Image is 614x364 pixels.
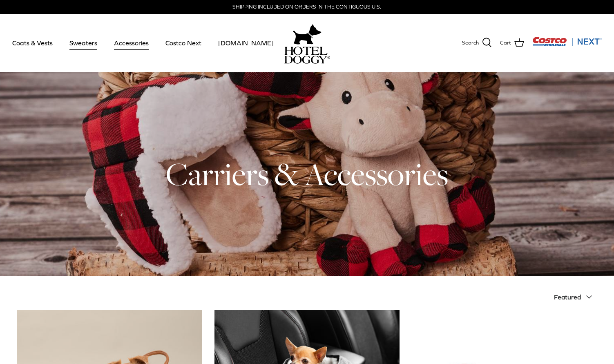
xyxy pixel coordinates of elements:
a: Costco Next [158,29,209,57]
a: Accessories [107,29,156,57]
img: Costco Next [532,36,602,47]
button: Featured [554,288,597,306]
span: Featured [554,293,581,301]
span: Search [462,39,479,47]
a: Cart [500,38,524,48]
a: hoteldoggy.com hoteldoggycom [284,22,330,64]
a: Coats & Vests [5,29,60,57]
img: hoteldoggy.com [293,22,322,47]
a: [DOMAIN_NAME] [211,29,281,57]
a: Visit Costco Next [532,42,602,48]
span: Cart [500,39,511,47]
a: Search [462,38,492,48]
a: Sweaters [62,29,105,57]
h1: Carriers & Accessories [17,154,597,194]
img: hoteldoggycom [284,47,330,64]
